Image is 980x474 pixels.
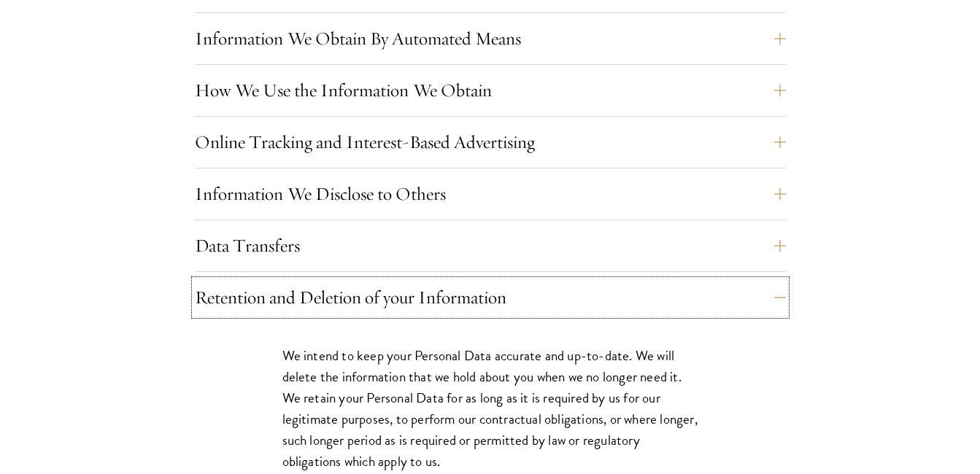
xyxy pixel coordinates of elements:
button: Online Tracking and Interest-Based Advertising [195,125,786,160]
button: Data Transfers [195,228,786,263]
button: Information We Obtain By Automated Means [195,21,786,56]
span: We intend to keep your Personal Data accurate and up-to-date. We will delete the information that... [282,345,698,472]
button: How We Use the Information We Obtain [195,73,786,108]
button: Information We Disclose to Others [195,176,786,211]
button: Retention and Deletion of your Information [195,280,786,315]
